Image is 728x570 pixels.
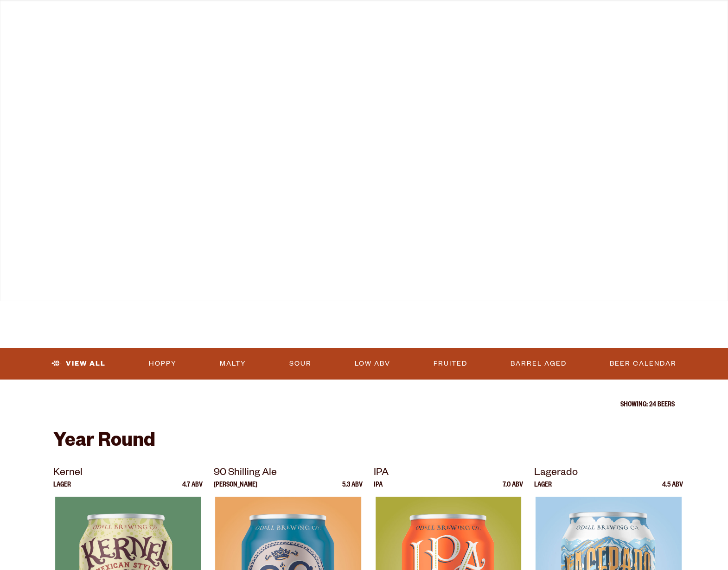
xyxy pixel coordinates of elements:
[606,6,676,27] a: Beer Finder
[534,465,683,482] p: Lagerado
[45,12,68,19] span: Beer
[342,482,363,497] p: 5.3 ABV
[53,465,203,482] p: Kernel
[216,12,241,19] span: Gear
[523,6,569,27] a: Impact
[503,482,523,497] p: 7.0 ABV
[214,482,257,497] p: [PERSON_NAME]
[358,6,392,27] a: Odell Home
[116,12,167,19] span: Taprooms
[48,353,109,374] a: View All
[529,12,563,19] span: Impact
[210,6,247,27] a: Gear
[53,402,675,409] p: Showing: 24 Beers
[53,431,675,454] h2: Year Round
[374,465,523,482] p: IPA
[182,482,203,497] p: 4.7 ABV
[351,353,394,374] a: Low ABV
[507,353,570,374] a: Barrel Aged
[662,482,683,497] p: 4.5 ABV
[289,12,326,19] span: Winery
[214,465,363,482] p: 90 Shilling Ale
[39,6,74,27] a: Beer
[427,12,480,19] span: Our Story
[283,6,332,27] a: Winery
[374,482,383,497] p: IPA
[430,353,471,374] a: Fruited
[110,6,173,27] a: Taprooms
[534,482,552,497] p: Lager
[606,353,680,374] a: Beer Calendar
[286,353,315,374] a: Sour
[216,353,250,374] a: Malty
[612,12,670,19] span: Beer Finder
[145,353,180,374] a: Hoppy
[421,6,486,27] a: Our Story
[53,482,71,497] p: Lager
